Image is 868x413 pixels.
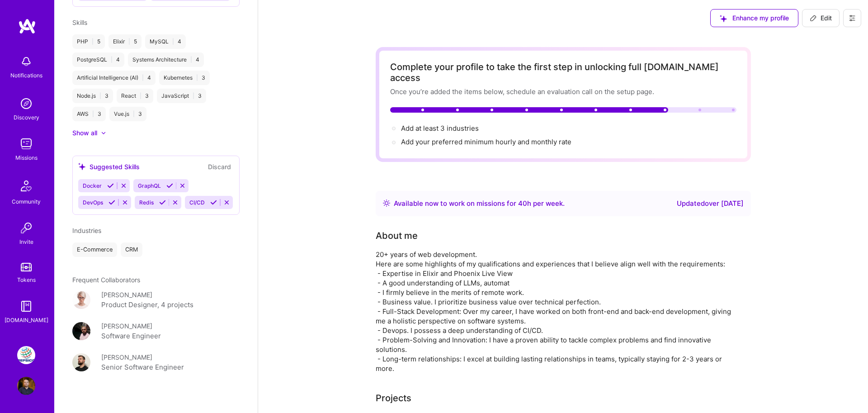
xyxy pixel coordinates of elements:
[72,107,106,121] div: AWS 3
[17,275,36,285] div: Tokens
[72,322,90,340] img: User Avatar
[810,14,832,23] span: Edit
[390,62,736,83] div: Complete your profile to take the first step in unlocking full [DOMAIN_NAME] access
[720,15,727,22] i: icon SuggestedTeams
[145,34,186,49] div: MySQL 4
[108,34,142,49] div: Elixir 5
[120,182,127,189] i: Reject
[72,71,156,85] div: Artificial Intelligence (AI) 4
[92,110,94,118] span: |
[159,199,166,206] i: Accept
[122,199,128,206] i: Reject
[108,199,115,206] i: Accept
[677,198,744,209] div: Updated over [DATE]
[133,110,135,118] span: |
[72,353,90,371] img: User Avatar
[111,56,113,63] span: |
[18,18,36,34] img: logo
[128,38,130,45] span: |
[196,74,198,81] span: |
[10,71,42,80] div: Notifications
[109,107,146,121] div: Vue.js 3
[17,219,35,237] img: Invite
[101,321,152,331] div: [PERSON_NAME]
[15,153,38,162] div: Missions
[15,175,37,197] img: Community
[72,34,105,49] div: PHP 5
[190,56,192,63] span: |
[17,135,35,153] img: teamwork
[15,377,38,395] a: User Avatar
[101,352,152,362] div: [PERSON_NAME]
[401,124,479,133] span: Add at least 3 industries
[72,89,113,103] div: Node.js 3
[166,182,173,189] i: Accept
[172,38,174,45] span: |
[121,242,142,257] div: CRM
[139,199,154,206] span: Redis
[78,162,140,171] div: Suggested Skills
[12,197,41,206] div: Community
[83,182,102,189] span: Docker
[210,199,217,206] i: Accept
[401,138,571,146] span: Add your preferred minimum hourly and monthly rate
[802,9,840,27] button: Edit
[179,182,186,189] i: Reject
[17,297,35,315] img: guide book
[710,9,798,27] button: Enhance my profile
[157,89,206,103] div: JavaScript 3
[72,276,140,284] span: Frequent Collaborators
[193,92,194,100] span: |
[383,199,390,207] img: Availability
[72,227,101,234] span: Industries
[394,198,565,209] div: Available now to work on missions for h per week .
[205,161,234,172] button: Discard
[21,263,32,271] img: tokens
[376,229,418,242] div: About me
[5,315,48,325] div: [DOMAIN_NAME]
[720,14,789,23] span: Enhance my profile
[138,182,161,189] span: GraphQL
[99,92,101,100] span: |
[376,391,411,405] div: Projects
[78,163,86,171] i: icon SuggestedTeams
[376,250,737,373] div: 20+ years of web development. Here are some highlights of my qualifications and experiences that ...
[128,52,204,67] div: Systems Architecture 4
[17,52,35,71] img: bell
[223,199,230,206] i: Reject
[72,321,240,342] a: User Avatar[PERSON_NAME]Software Engineer
[107,182,114,189] i: Accept
[72,352,240,373] a: User Avatar[PERSON_NAME]Senior Software Engineer
[159,71,210,85] div: Kubernetes 3
[83,199,103,206] span: DevOps
[17,95,35,113] img: discovery
[72,290,240,310] a: User Avatar[PERSON_NAME]Product Designer, 4 projects
[117,89,153,103] div: React 3
[72,52,124,67] div: PostgreSQL 4
[72,19,87,26] span: Skills
[72,291,90,309] img: User Avatar
[101,362,184,373] div: Senior Software Engineer
[172,199,179,206] i: Reject
[17,346,35,364] img: PepsiCo: SodaStream Intl. 2024 AOP
[92,38,94,45] span: |
[101,299,193,310] div: Product Designer, 4 projects
[189,199,205,206] span: CI/CD
[390,87,736,96] div: Once you’re added the items below, schedule an evaluation call on the setup page.
[101,290,152,299] div: [PERSON_NAME]
[19,237,33,247] div: Invite
[101,331,161,342] div: Software Engineer
[14,113,39,122] div: Discovery
[15,346,38,364] a: PepsiCo: SodaStream Intl. 2024 AOP
[140,92,142,100] span: |
[72,242,117,257] div: E-Commerce
[72,128,97,138] div: Show all
[518,199,527,208] span: 40
[17,377,35,395] img: User Avatar
[142,74,144,81] span: |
